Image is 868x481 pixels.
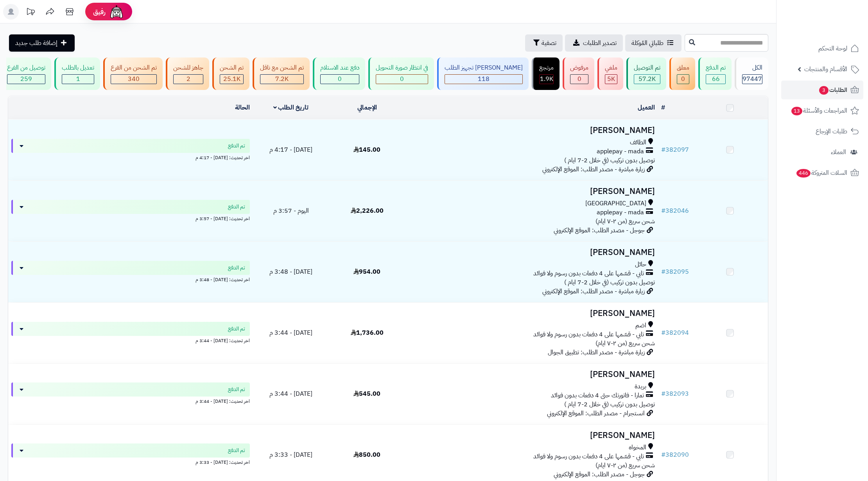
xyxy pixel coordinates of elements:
span: 1,736.00 [351,328,384,337]
div: الكل [742,63,762,72]
div: مرفوض [570,63,588,72]
span: 0 [400,74,404,84]
a: # [661,103,665,112]
div: 0 [321,75,359,84]
span: 0 [577,74,581,84]
div: معلق [677,63,689,72]
span: رفيق [93,7,106,16]
a: إضافة طلب جديد [9,34,75,52]
span: اضم [635,321,646,330]
span: زيارة مباشرة - مصدر الطلب: الموقع الإلكتروني [542,165,645,174]
span: 57.2K [638,74,656,84]
span: حائل [635,260,646,269]
span: تم الدفع [228,386,245,393]
span: 145.00 [353,145,380,154]
span: 545.00 [353,389,380,398]
a: تعديل بالطلب 1 [53,57,102,90]
a: تم الشحن مع ناقل 7.2K [251,57,311,90]
span: 850.00 [353,450,380,459]
a: في انتظار صورة التحويل 0 [367,57,436,90]
a: تصدير الطلبات [565,34,623,52]
a: الطلبات3 [781,81,863,99]
span: تم الدفع [228,447,245,454]
span: لوحة التحكم [818,43,847,54]
span: 97447 [742,74,762,84]
div: اخر تحديث: [DATE] - 3:33 م [11,458,250,466]
a: [PERSON_NAME] تجهيز الطلب 118 [436,57,530,90]
div: اخر تحديث: [DATE] - 3:44 م [11,397,250,405]
h3: [PERSON_NAME] [408,248,655,257]
span: الطلبات [818,84,847,95]
div: تم الدفع [706,63,726,72]
span: تم الدفع [228,142,245,150]
span: توصيل بدون تركيب (في خلال 2-7 ايام ) [564,278,655,287]
a: الحالة [235,103,250,112]
a: تم الدفع 66 [697,57,733,90]
span: 2 [187,74,190,84]
a: الإجمالي [357,103,377,112]
span: 7.2K [275,74,289,84]
span: # [661,450,665,459]
span: 5K [607,74,615,84]
a: تاريخ الطلب [273,103,309,112]
div: 1856 [540,75,553,84]
span: applepay - mada [597,208,644,217]
a: مرتجع 1.9K [530,57,561,90]
div: تم الشحن [220,63,244,72]
span: شحن سريع (من ٢-٧ ايام) [595,217,655,226]
span: تابي - قسّمها على 4 دفعات بدون رسوم ولا فوائد [533,269,644,278]
a: لوحة التحكم [781,39,863,58]
span: 25.1K [223,74,240,84]
span: 0 [338,74,342,84]
a: تم الشحن من الفرع 340 [102,57,164,90]
span: # [661,267,665,276]
a: #382095 [661,267,689,276]
span: اليوم - 3:57 م [273,206,309,215]
div: 66 [706,75,725,84]
a: طلباتي المُوكلة [625,34,681,52]
a: #382046 [661,206,689,215]
span: بريدة [635,382,646,391]
div: اخر تحديث: [DATE] - 3:48 م [11,275,250,283]
span: تصدير الطلبات [583,38,617,48]
a: #382093 [661,389,689,398]
span: 446 [796,169,811,178]
div: تم التوصيل [634,63,660,72]
span: انستجرام - مصدر الطلب: الموقع الإلكتروني [547,409,645,418]
div: 57209 [634,75,660,84]
span: السلات المتروكة [796,167,847,178]
span: الطائف [630,138,646,147]
a: ملغي 5K [596,57,625,90]
span: 1 [76,74,80,84]
div: جاهز للشحن [173,63,203,72]
span: [DATE] - 3:44 م [269,328,312,337]
span: المخواه [629,443,646,452]
span: [GEOGRAPHIC_DATA] [585,199,646,208]
div: في انتظار صورة التحويل [376,63,428,72]
span: 66 [712,74,720,84]
div: 0 [570,75,588,84]
span: جوجل - مصدر الطلب: الموقع الإلكتروني [554,226,645,235]
span: [DATE] - 4:17 م [269,145,312,154]
div: 2 [174,75,203,84]
span: زيارة مباشرة - مصدر الطلب: تطبيق الجوال [548,348,645,357]
div: تعديل بالطلب [62,63,94,72]
span: العملاء [831,147,846,158]
span: توصيل بدون تركيب (في خلال 2-7 ايام ) [564,400,655,409]
h3: [PERSON_NAME] [408,126,655,135]
a: تم التوصيل 57.2K [625,57,668,90]
div: تم الشحن مع ناقل [260,63,304,72]
span: [DATE] - 3:44 م [269,389,312,398]
span: طلبات الإرجاع [816,126,847,137]
span: [DATE] - 3:33 م [269,450,312,459]
span: applepay - mada [597,147,644,156]
span: 13 [791,106,803,115]
div: 7222 [260,75,303,84]
span: تابي - قسّمها على 4 دفعات بدون رسوم ولا فوائد [533,330,644,339]
a: المراجعات والأسئلة13 [781,101,863,120]
span: # [661,328,665,337]
a: الكل97447 [733,57,770,90]
div: اخر تحديث: [DATE] - 3:57 م [11,214,250,222]
div: اخر تحديث: [DATE] - 4:17 م [11,153,250,161]
span: المراجعات والأسئلة [791,105,847,116]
